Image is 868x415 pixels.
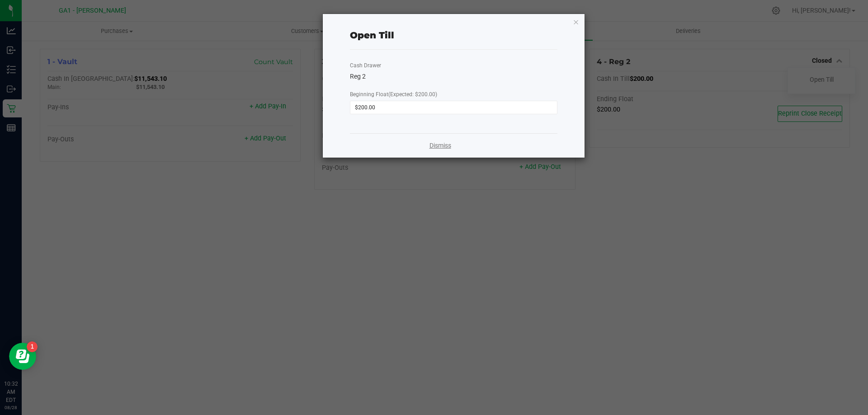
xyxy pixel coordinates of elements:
span: Beginning Float [350,91,437,98]
div: Open Till [350,28,394,42]
a: Dismiss [429,141,451,150]
iframe: Resource center [9,343,36,370]
span: (Expected: $200.00) [388,91,437,98]
label: Cash Drawer [350,61,381,70]
div: Reg 2 [350,72,557,81]
iframe: Resource center unread badge [27,341,38,352]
